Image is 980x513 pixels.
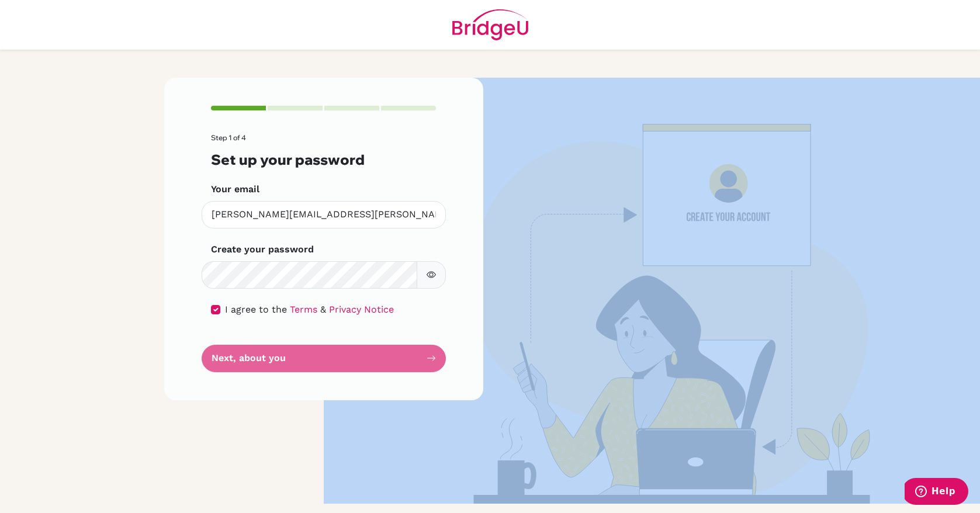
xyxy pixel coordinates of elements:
label: Your email [211,182,259,196]
a: Terms [290,304,317,315]
label: Create your password [211,242,314,256]
span: Step 1 of 4 [211,133,246,142]
iframe: Opens a widget where you can find more information [905,478,968,507]
input: Insert your email* [202,201,446,228]
span: I agree to the [225,304,287,315]
h3: Set up your password [211,151,437,168]
span: & [320,304,326,315]
a: Privacy Notice [329,304,394,315]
